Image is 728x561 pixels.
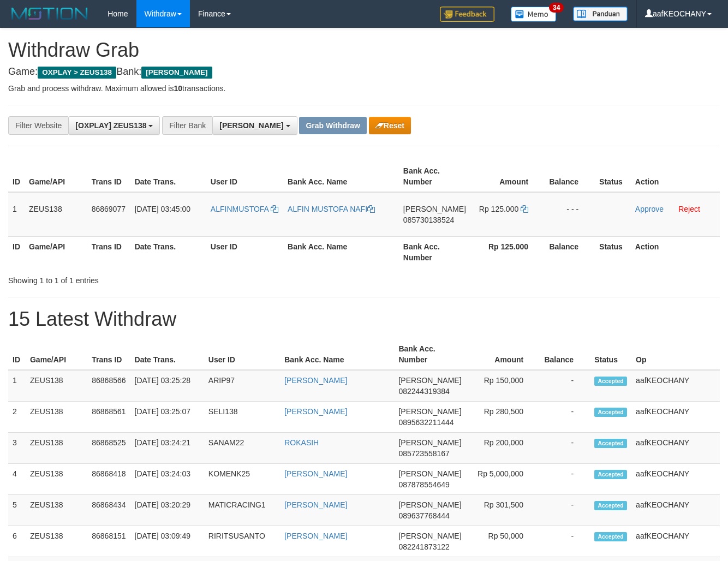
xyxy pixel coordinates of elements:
td: KOMENK25 [204,464,280,495]
td: Rp 50,000 [466,526,540,557]
span: [PERSON_NAME] [398,376,461,385]
span: Copy 089637768444 to clipboard [398,511,449,520]
a: [PERSON_NAME] [284,376,347,385]
td: - [540,433,590,464]
td: ZEUS138 [26,433,87,464]
span: [PERSON_NAME] [398,532,461,540]
a: Reject [678,205,700,213]
th: Bank Acc. Number [394,339,466,370]
td: Rp 5,000,000 [466,464,540,495]
a: ALFINMUSTOFA [211,205,278,213]
span: [PERSON_NAME] [141,67,212,79]
th: Action [631,236,720,267]
th: User ID [204,339,280,370]
h4: Game: Bank: [8,67,720,77]
span: ALFINMUSTOFA [211,205,268,213]
td: [DATE] 03:09:49 [130,526,204,557]
td: ZEUS138 [25,192,87,237]
span: Copy 082241873122 to clipboard [398,542,449,551]
a: [PERSON_NAME] [284,407,347,416]
td: 86868561 [87,402,130,433]
th: ID [8,161,25,192]
td: Rp 150,000 [466,370,540,402]
td: 3 [8,433,26,464]
span: [PERSON_NAME] [398,500,461,509]
td: aafKEOCHANY [631,370,720,402]
td: 6 [8,526,26,557]
td: aafKEOCHANY [631,495,720,526]
td: SELI138 [204,402,280,433]
th: Trans ID [87,339,130,370]
th: Trans ID [87,236,130,267]
img: Feedback.jpg [440,7,494,22]
td: aafKEOCHANY [631,402,720,433]
td: 1 [8,370,26,402]
th: Game/API [25,161,87,192]
th: Op [631,339,720,370]
th: Amount [466,339,540,370]
td: 86868434 [87,495,130,526]
td: Rp 280,500 [466,402,540,433]
span: 34 [549,3,564,13]
th: Rp 125.000 [470,236,545,267]
span: [PERSON_NAME] [219,121,283,130]
td: ZEUS138 [26,402,87,433]
a: [PERSON_NAME] [284,532,347,540]
th: Balance [540,339,590,370]
span: Copy 085723558167 to clipboard [398,449,449,458]
th: Bank Acc. Name [283,236,399,267]
span: [PERSON_NAME] [398,438,461,447]
span: Accepted [594,470,627,479]
img: Button%20Memo.svg [511,7,557,22]
td: MATICRACING1 [204,495,280,526]
a: [PERSON_NAME] [284,469,347,478]
span: Rp 125.000 [479,205,518,213]
td: aafKEOCHANY [631,526,720,557]
td: - [540,370,590,402]
td: SANAM22 [204,433,280,464]
th: Trans ID [87,161,130,192]
th: Bank Acc. Name [283,161,399,192]
a: Copy 125000 to clipboard [521,205,528,213]
td: [DATE] 03:24:03 [130,464,204,495]
th: Status [595,161,631,192]
th: ID [8,236,25,267]
button: Grab Withdraw [299,117,366,134]
th: Status [590,339,631,370]
strong: 10 [174,84,182,93]
img: MOTION_logo.png [8,5,91,22]
td: aafKEOCHANY [631,464,720,495]
span: Copy 082244319384 to clipboard [398,387,449,396]
td: [DATE] 03:25:28 [130,370,204,402]
div: Filter Bank [162,116,212,135]
td: ZEUS138 [26,370,87,402]
span: [DATE] 03:45:00 [135,205,190,213]
a: ALFIN MUSTOFA NAFI [288,205,375,213]
td: 2 [8,402,26,433]
button: [OXPLAY] ZEUS138 [68,116,160,135]
td: Rp 200,000 [466,433,540,464]
div: Filter Website [8,116,68,135]
th: Bank Acc. Number [399,161,470,192]
button: [PERSON_NAME] [212,116,297,135]
th: Game/API [26,339,87,370]
th: Action [631,161,720,192]
a: Approve [635,205,664,213]
th: ID [8,339,26,370]
a: [PERSON_NAME] [284,500,347,509]
td: RIRITSUSANTO [204,526,280,557]
p: Grab and process withdraw. Maximum allowed is transactions. [8,83,720,94]
h1: 15 Latest Withdraw [8,308,720,330]
td: 86868418 [87,464,130,495]
td: 86868525 [87,433,130,464]
th: Date Trans. [130,236,206,267]
td: ZEUS138 [26,464,87,495]
th: User ID [206,236,283,267]
span: Accepted [594,377,627,386]
span: [OXPLAY] ZEUS138 [75,121,146,130]
span: Accepted [594,532,627,541]
td: [DATE] 03:20:29 [130,495,204,526]
th: Amount [470,161,545,192]
a: ROKASIH [284,438,319,447]
th: Date Trans. [130,339,204,370]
